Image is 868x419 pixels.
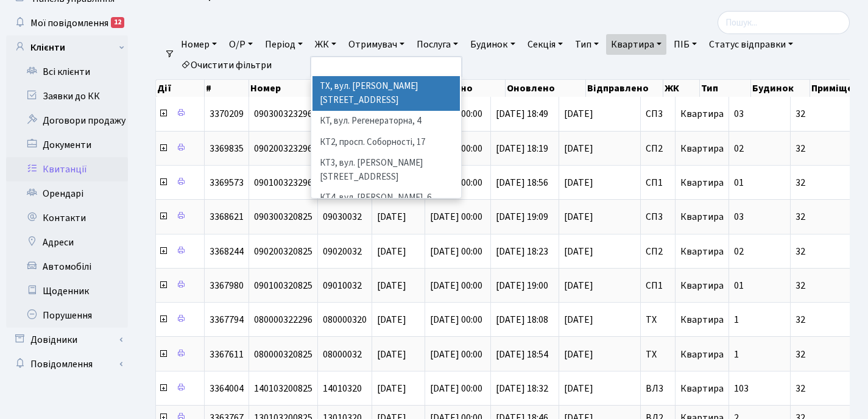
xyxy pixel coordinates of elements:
a: Повідомлення [6,352,128,376]
span: [DATE] 18:19 [496,142,548,155]
span: 32 [796,350,864,359]
span: 090100320825 [254,279,312,292]
span: 090100323296 [254,176,312,189]
span: 090300323296 [254,107,312,121]
span: 080000322296 [254,313,312,326]
span: 32 [796,109,864,119]
span: [DATE] [564,315,635,325]
span: 08000032 [323,348,362,361]
span: [DATE] 19:09 [496,210,548,224]
a: Адреси [6,230,128,255]
span: 1 [734,348,739,361]
span: 32 [796,178,864,188]
a: Період [260,34,308,55]
span: 32 [796,144,864,153]
span: 103 [734,382,749,395]
span: [DATE] 00:00 [430,279,482,292]
th: Номер [249,80,317,97]
span: [DATE] [564,281,635,290]
span: [DATE] [564,350,635,359]
a: Щоденник [6,279,128,303]
li: ТХ, вул. [PERSON_NAME][STREET_ADDRESS] [312,76,460,111]
span: 32 [796,384,864,393]
a: Квитанції [6,157,128,181]
a: Секція [523,34,568,55]
a: ЖК [310,34,341,55]
span: [DATE] 18:56 [496,176,548,189]
span: [DATE] [377,382,406,395]
a: Всі клієнти [6,60,128,84]
span: [DATE] [377,348,406,361]
span: [DATE] 00:00 [430,382,482,395]
th: Створено [426,80,506,97]
span: 09020032 [323,245,362,258]
span: 32 [796,247,864,256]
span: 09010032 [323,279,362,292]
span: ТХ [646,315,670,325]
span: 3367611 [210,348,244,361]
span: [DATE] 00:00 [430,348,482,361]
span: СП3 [646,212,670,222]
span: 01 [734,176,744,189]
span: [DATE] [564,144,635,153]
th: Відправлено [586,80,664,97]
span: СП2 [646,144,670,153]
span: ВЛ3 [646,384,670,393]
a: Номер [176,34,222,55]
span: СП1 [646,281,670,290]
span: Квартира [680,279,724,292]
span: [DATE] [564,212,635,222]
span: 32 [796,212,864,222]
span: 03 [734,107,744,121]
span: [DATE] [377,245,406,258]
a: Квартира [606,34,666,55]
span: 32 [796,315,864,325]
span: Квартира [680,348,724,361]
span: Квартира [680,210,724,224]
span: [DATE] [564,109,635,119]
li: КТ, вул. Регенераторна, 4 [312,111,460,132]
a: Автомобілі [6,255,128,279]
a: Статус відправки [704,34,798,55]
th: ЖК [663,80,699,97]
span: СП2 [646,247,670,256]
a: Послуга [412,34,463,55]
span: [DATE] 18:32 [496,382,548,395]
span: 1 [734,313,739,326]
span: ТХ [646,350,670,359]
span: Квартира [680,382,724,395]
input: Пошук... [718,11,850,34]
a: Мої повідомлення12 [6,11,128,35]
a: Тип [570,34,604,55]
span: [DATE] [564,178,635,188]
span: Квартира [680,176,724,189]
span: Мої повідомлення [30,16,108,30]
span: 3370209 [210,107,244,121]
span: 3368621 [210,210,244,224]
span: [DATE] 18:49 [496,107,548,121]
span: 09030032 [323,210,362,224]
a: Клієнти [6,35,128,60]
span: 3369835 [210,142,244,155]
a: О/Р [224,34,258,55]
a: Будинок [465,34,520,55]
span: 02 [734,245,744,258]
span: [DATE] [377,279,406,292]
span: [DATE] 19:00 [496,279,548,292]
span: [DATE] 18:54 [496,348,548,361]
span: 090300320825 [254,210,312,224]
span: Квартира [680,313,724,326]
span: 32 [796,281,864,290]
span: Квартира [680,107,724,121]
a: Очистити фільтри [176,55,277,76]
li: КТ3, вул. [PERSON_NAME][STREET_ADDRESS] [312,153,460,188]
a: ПІБ [669,34,702,55]
span: Квартира [680,142,724,155]
span: [DATE] 00:00 [430,245,482,258]
a: Документи [6,133,128,157]
span: 01 [734,279,744,292]
a: Контакти [6,206,128,230]
span: [DATE] 18:23 [496,245,548,258]
span: [DATE] [564,247,635,256]
span: [DATE] 00:00 [430,210,482,224]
